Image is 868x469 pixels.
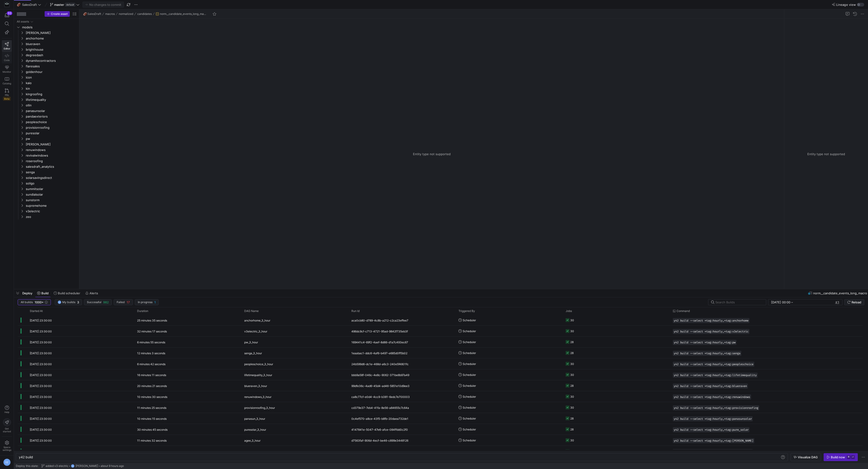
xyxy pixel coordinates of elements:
div: Press SPACE to select this row. [16,102,77,108]
span: 🏈 [17,3,20,6]
span: salesdraft_analytics [26,164,76,169]
span: renuwindows [26,147,76,153]
a: https://storage.googleapis.com/y42-prod-data-exchange/images/Yf2Qvegn13xqq0DljGMI0l8d5Zqtiw36EXr8... [2,1,12,9]
a: PRsBeta [2,87,12,102]
span: ollin [26,103,76,108]
span: supremehome [26,203,76,208]
button: Help [2,403,12,416]
div: Press SPACE to select this row. [16,63,77,69]
span: lifetimequality [26,97,76,102]
span: y42 build --select +tag:hourly,+tag:senga [674,352,740,355]
button: In progress1 [135,299,159,305]
div: aca0cb80-d789-4c8b-a212-c2ca23effee7 [349,315,456,325]
span: [DATE] 23:30:00 [30,330,52,333]
input: Search Builds [715,300,762,304]
span: summitsolar [26,186,76,192]
span: Run Id [351,309,360,313]
button: 🏈SalesDraft [82,11,102,17]
span: [DATE] 23:30:00 [30,384,52,388]
button: Reload [844,299,864,305]
span: y42 build --select +tag:hourly,+tag:peopleschoice [674,363,753,366]
span: Duration [137,309,148,313]
div: Press SPACE to select this row. [16,91,77,97]
span: y42 build --select +tag:hourly,+tag:anchorhome [674,319,749,322]
div: 30 [570,369,574,380]
div: 28 [570,424,574,435]
button: normalized [118,11,134,17]
span: Scheduler [463,413,476,424]
span: PRs [5,94,9,96]
span: agee_3_hour [244,435,261,446]
span: lifetimequality_3_hour [244,370,272,380]
span: y42 build --select +tag:hourly,+tag:renuwindows [674,395,750,399]
kbd: ⌘ [847,455,851,459]
span: soligo [26,181,76,186]
span: 🏈 [83,12,86,16]
div: Press SPACE to select this row. [16,125,77,130]
span: Scheduler [463,348,476,358]
div: Press SPACE to select this row. [16,197,77,203]
span: anchorhome_3_hour [244,315,270,326]
img: https://storage.googleapis.com/y42-prod-data-exchange/images/Yf2Qvegn13xqq0DljGMI0l8d5Zqtiw36EXr8... [5,2,9,7]
span: renuwindows_3_hour [244,391,271,402]
span: [DATE] 23:30:00 [30,351,52,355]
span: [PERSON_NAME] [76,464,98,468]
div: Press SPACE to select this row. [16,130,77,136]
span: anchorhome [26,36,76,41]
span: My builds [62,301,75,304]
div: Press SPACE to select this row. [16,52,77,58]
div: DZ [71,464,75,468]
span: sundialsolar_3_hour [244,446,270,457]
span: kingroofing [26,92,76,97]
y42-duration: 11 minutes 32 seconds [137,439,167,442]
span: Successful [87,301,101,304]
div: 33 [7,11,12,15]
span: puresolar_3_hour [244,424,266,435]
span: puresolar [26,131,76,136]
span: peopleschoice [26,119,76,125]
input: End datetime [794,300,824,304]
div: DZ [3,459,11,466]
div: 4147841e-5047-47e6-afce-084ffdd0c2f0 [349,424,456,435]
button: 🏈SalesDraft [16,2,42,8]
span: In progress [138,301,152,304]
div: 24b599d6-dc1e-468d-a6c3-240e5f4801fc [349,358,456,369]
span: Build scheduler [58,291,80,295]
span: Scheduler [463,369,476,380]
div: d7563faf-906d-4ecf-be46-c899e3448126 [349,435,456,446]
div: 99dfe36c-4ad6-45d4-ad46-5851e10d9ee3 [349,380,456,391]
span: degreedash [26,52,76,58]
div: 30 [570,315,574,326]
span: Visualize DAG [798,455,818,459]
a: Monitor [2,63,12,75]
div: Press SPACE to select this row. [16,19,77,24]
span: v3electric_3_hour [244,326,267,337]
div: 30 [570,435,574,446]
div: 28 [570,413,574,424]
span: 1000+ [35,300,44,304]
input: Start datetime [771,300,790,304]
div: Build now [831,455,845,459]
span: about 9 hours ago [101,464,124,468]
a: Catalog [2,75,12,87]
y42-duration: 6 minutes 42 seconds [137,362,165,366]
y42-duration: 25 minutes 35 seconds [137,319,167,322]
span: y42 build --select +tag:hourly,+tag:v3electric [674,330,749,333]
span: [DATE] 23:30:00 [30,406,52,410]
div: Press SPACE to select this row. [16,141,77,147]
div: 73de55c2-2ce1-49c2-a195-902637975344 [349,446,456,456]
button: Build now⌘⏎ [824,453,858,461]
span: pandaexteriors [26,114,76,119]
div: Press SPACE to select this row. [16,36,77,41]
span: added v3 electric [46,464,68,468]
div: Press SPACE to select this row. [16,108,77,114]
div: Press SPACE to select this row. [16,119,77,125]
button: Alerts [83,289,100,297]
span: Monitor [3,70,11,73]
div: Press SPACE to select this row. [16,147,77,153]
span: [DATE] 23:30:00 [30,341,52,344]
a: Spacesettings [2,439,12,453]
span: y42 build [19,455,33,459]
div: Press SPACE to select this row. [16,214,77,220]
span: – [791,300,793,304]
